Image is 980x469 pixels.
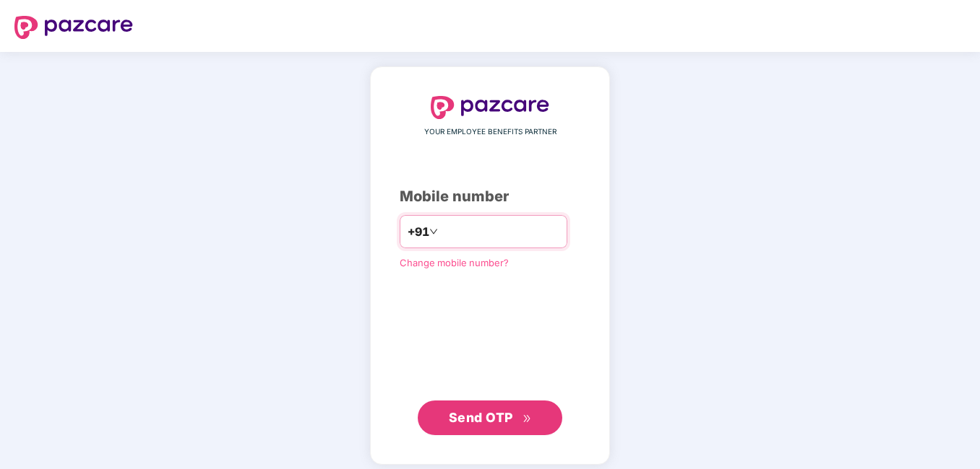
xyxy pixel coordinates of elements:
[429,227,438,236] span: down
[408,223,429,241] span: +91
[418,400,562,435] button: Send OTPdouble-right
[431,96,549,119] img: logo
[400,257,509,268] a: Change mobile number?
[400,185,580,208] div: Mobile number
[449,410,513,425] span: Send OTP
[424,126,556,138] span: YOUR EMPLOYEE BENEFITS PARTNER
[523,414,532,424] span: double-right
[14,16,133,39] img: logo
